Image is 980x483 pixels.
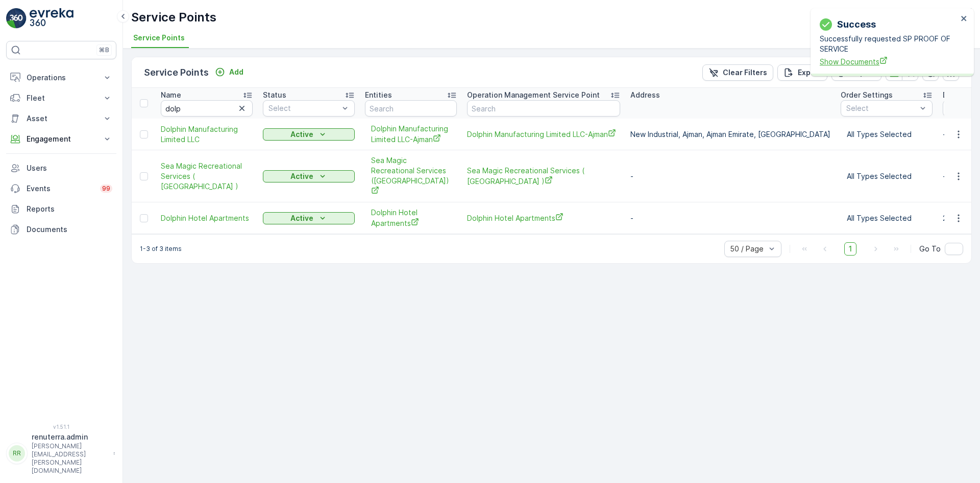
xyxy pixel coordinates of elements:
[140,172,148,180] div: Toggle Row Selected
[290,129,313,140] p: Active
[961,14,968,24] button: close
[161,161,253,192] a: Sea Magic Recreational Services ( Dubai Dolphinarium )
[630,129,830,140] p: New Industrial, Ajman, Ajman Emirate, [GEOGRAPHIC_DATA]
[27,183,94,194] p: Events
[263,90,286,100] p: Status
[27,113,96,124] p: Asset
[837,17,876,32] p: Success
[6,424,116,430] span: v 1.51.1
[27,163,112,173] p: Users
[820,34,958,54] p: Successfully requested SP PROOF OF SERVICE
[798,67,821,78] p: Export
[847,129,926,140] p: All Types Selected
[161,124,253,145] a: Dolphin Manufacturing Limited LLC
[371,155,451,197] a: Sea Magic Recreational Services (Dubai Dolphinarium)
[102,185,110,193] p: 99
[820,56,958,67] a: Show Documents
[27,73,96,83] p: Operations
[6,129,116,149] button: Engagement
[140,245,182,253] p: 1-3 of 3 items
[6,432,116,475] button: RRrenuterra.admin[PERSON_NAME][EMAIL_ADDRESS][PERSON_NAME][DOMAIN_NAME]
[467,129,620,140] a: Dolphin Manufacturing Limited LLC-Ajman
[6,67,116,88] button: Operations
[6,199,116,219] a: Reports
[99,46,109,54] p: ⌘B
[723,67,767,78] p: Clear Filters
[371,124,451,145] a: Dolphin Manufacturing Limited LLC-Ajman
[846,103,917,113] p: Select
[630,90,660,100] p: Address
[9,445,25,462] div: RR
[625,202,836,234] td: -
[365,100,457,117] input: Search
[144,65,209,80] p: Service Points
[268,103,339,113] p: Select
[27,93,96,103] p: Fleet
[844,242,856,256] span: 1
[32,442,108,475] p: [PERSON_NAME][EMAIL_ADDRESS][PERSON_NAME][DOMAIN_NAME]
[161,213,253,223] a: Dolphin Hotel Apartments
[229,67,243,77] p: Add
[131,9,216,26] p: Service Points
[161,90,181,100] p: Name
[263,170,355,182] button: Active
[161,161,253,192] span: Sea Magic Recreational Services ( [GEOGRAPHIC_DATA] )
[27,134,96,144] p: Engagement
[847,213,926,223] p: All Types Selected
[841,90,893,100] p: Order Settings
[847,171,926,181] p: All Types Selected
[27,224,112,235] p: Documents
[133,33,185,43] span: Service Points
[371,155,451,197] span: Sea Magic Recreational Services ([GEOGRAPHIC_DATA])
[702,64,773,81] button: Clear Filters
[371,208,451,228] a: Dolphin Hotel Apartments
[6,88,116,108] button: Fleet
[467,166,620,187] span: Sea Magic Recreational Services ( [GEOGRAPHIC_DATA] )
[27,204,112,214] p: Reports
[290,213,313,223] p: Active
[290,171,313,181] p: Active
[263,212,355,224] button: Active
[211,66,248,78] button: Add
[467,213,620,223] a: Dolphin Hotel Apartments
[140,130,148,139] div: Toggle Row Selected
[30,8,73,29] img: logo_light-DOdMpM7g.png
[467,166,620,187] a: Sea Magic Recreational Services ( Dubai Dolphinarium )
[6,178,116,199] a: Events99
[263,128,355,141] button: Active
[6,219,116,240] a: Documents
[140,214,148,222] div: Toggle Row Selected
[6,8,27,29] img: logo
[777,64,827,81] button: Export
[625,150,836,202] td: -
[6,158,116,178] a: Users
[6,108,116,129] button: Asset
[919,244,941,254] span: Go To
[161,100,253,117] input: Search
[467,90,600,100] p: Operation Management Service Point
[365,90,392,100] p: Entities
[467,100,620,117] input: Search
[32,432,108,442] p: renuterra.admin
